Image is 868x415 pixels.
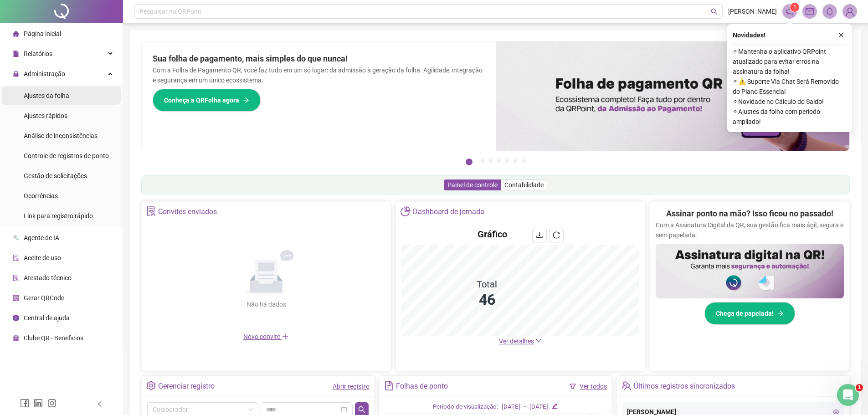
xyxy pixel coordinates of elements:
span: Conheça a QRFolha agora [164,95,239,105]
h4: Gráfico [478,228,507,241]
a: Ver detalhes down [499,338,542,345]
h2: Assinar ponto na mão? Isso ficou no passado! [666,207,833,220]
span: edit [552,403,558,409]
span: Ver detalhes [499,338,534,345]
div: Últimos registros sincronizados [634,379,735,394]
span: Relatórios [24,50,52,57]
span: search [711,8,718,15]
span: Chega de papelada! [716,308,774,318]
span: Central de ajuda [24,314,70,322]
button: 5 [505,159,509,163]
button: 4 [497,159,501,163]
span: file [13,51,19,57]
a: Abrir registro [333,383,370,390]
span: solution [13,275,19,281]
a: Ver todos [580,383,607,390]
p: Com a Assinatura Digital da QR, sua gestão fica mais ágil, segura e sem papelada. [656,220,844,240]
span: setting [146,381,156,390]
div: Convites enviados [158,204,217,220]
span: Ocorrências [24,192,58,200]
span: Novidades ! [733,30,765,40]
iframe: Intercom live chat [837,384,859,406]
span: plus [282,333,289,340]
span: team [621,381,631,390]
div: - [524,402,526,412]
span: audit [13,255,19,261]
span: Clube QR - Beneficios [24,334,83,342]
span: home [13,31,19,37]
img: banner%2F02c71560-61a6-44d4-94b9-c8ab97240462.png [656,244,844,298]
div: Dashboard de jornada [413,204,484,220]
span: lock [13,71,19,77]
span: solution [146,206,156,216]
span: Painel de controle [447,181,498,189]
img: banner%2F8d14a306-6205-4263-8e5b-06e9a85ad873.png [496,41,850,151]
span: ⚬ ⚠️ Suporte Via Chat Será Removido do Plano Essencial [733,77,847,97]
span: Link para registro rápido [24,212,93,220]
p: Com a Folha de Pagamento QR, você faz tudo em um só lugar: da admissão à geração da folha. Agilid... [153,65,485,85]
span: Contabilidade [504,181,544,189]
span: Gerar QRCode [24,294,64,302]
span: download [536,231,543,239]
span: reload [553,231,560,239]
span: ⚬ Novidade no Cálculo do Saldo! [733,97,847,107]
div: [DATE] [529,402,548,412]
button: 6 [513,159,518,163]
span: Controle de registros de ponto [24,152,109,159]
span: qrcode [13,295,19,301]
span: notification [786,7,794,15]
span: Ajustes rápidos [24,112,67,119]
span: Novo convite [243,333,289,340]
span: Atestado técnico [24,274,72,282]
span: Página inicial [24,30,61,37]
span: left [97,401,103,407]
span: close [838,32,844,38]
div: Não há dados [224,299,308,309]
span: pie-chart [401,206,410,216]
span: arrow-right [777,310,784,317]
button: 1 [466,159,473,165]
button: Chega de papelada! [704,302,795,325]
span: info-circle [13,315,19,321]
span: Gestão de solicitações [24,172,87,179]
span: eye [833,409,839,415]
div: [DATE] [502,402,520,412]
span: Administração [24,70,65,77]
img: 78571 [843,5,857,18]
div: Folhas de ponto [396,379,448,394]
span: filter [570,383,576,389]
span: mail [806,7,814,15]
span: 1 [793,4,796,10]
span: bell [826,7,834,15]
span: Ajustes da folha [24,92,69,99]
span: gift [13,335,19,341]
span: file-text [384,381,394,390]
span: search [358,406,365,413]
span: down [535,338,542,344]
span: [PERSON_NAME] [728,6,777,16]
span: ⚬ Mantenha o aplicativo QRPoint atualizado para evitar erros na assinatura da folha! [733,46,847,77]
span: ⚬ Ajustes da folha com período ampliado! [733,107,847,127]
h2: Sua folha de pagamento, mais simples do que nunca! [153,52,485,65]
span: facebook [20,399,29,408]
span: arrow-right [243,97,249,103]
span: Análise de inconsistências [24,132,98,139]
span: Aceite de uso [24,254,61,261]
div: Gerenciar registro [158,379,215,394]
span: linkedin [34,399,43,408]
button: Conheça a QRFolha agora [153,89,261,112]
span: 1 [856,384,863,391]
button: 7 [521,159,526,163]
span: instagram [47,399,56,408]
sup: 1 [790,3,799,12]
span: Agente de IA [24,234,59,241]
button: 2 [480,159,485,163]
div: Período de visualização: [433,402,498,412]
button: 3 [488,159,493,163]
